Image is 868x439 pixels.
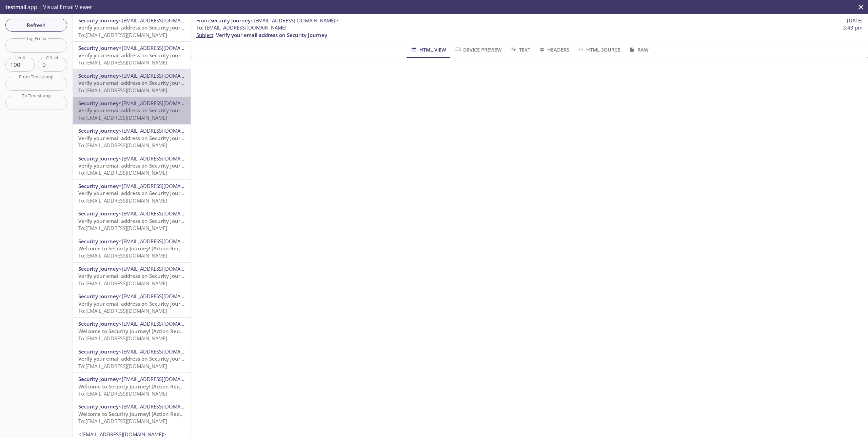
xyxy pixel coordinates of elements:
span: To: [EMAIL_ADDRESS][DOMAIN_NAME] [78,363,167,369]
span: To: [EMAIL_ADDRESS][DOMAIN_NAME] [78,307,167,314]
span: : [196,17,338,24]
span: Security Journey [78,320,119,327]
span: <[EMAIL_ADDRESS][DOMAIN_NAME]> [119,293,206,300]
span: To: [EMAIL_ADDRESS][DOMAIN_NAME] [78,142,167,149]
span: To [196,24,202,31]
span: To: [EMAIL_ADDRESS][DOMAIN_NAME] [78,335,167,342]
span: From [196,17,209,24]
span: Verify your email address on Security Journey [78,355,190,362]
span: <[EMAIL_ADDRESS][DOMAIN_NAME]> [119,100,206,107]
span: Security Journey [78,238,119,245]
div: Security Journey<[EMAIL_ADDRESS][DOMAIN_NAME]>Verify your email address on Security JourneyTo:[EM... [73,14,191,41]
span: To: [EMAIL_ADDRESS][DOMAIN_NAME] [78,59,167,66]
span: Verify your email address on Security Journey [78,79,190,86]
div: Security Journey<[EMAIL_ADDRESS][DOMAIN_NAME]>Verify your email address on Security JourneyTo:[EM... [73,70,191,97]
span: <[EMAIL_ADDRESS][DOMAIN_NAME]> [119,320,206,327]
span: Verify your email address on Security Journey [78,135,190,141]
span: HTML Source [577,45,620,54]
span: <[EMAIL_ADDRESS][DOMAIN_NAME]> [119,376,206,382]
span: <[EMAIL_ADDRESS][DOMAIN_NAME]> [119,265,206,272]
span: Verify your email address on Security Journey [78,52,190,59]
span: Welcome to Security Journey! [Action Required] [78,245,194,252]
span: Device Preview [454,45,502,54]
span: Security Journey [210,17,251,24]
span: Security Journey [78,403,119,410]
span: <[EMAIL_ADDRESS][DOMAIN_NAME]> [119,403,206,410]
span: Subject [196,32,213,38]
div: Security Journey<[EMAIL_ADDRESS][DOMAIN_NAME]>Welcome to Security Journey! [Action Required]To:[E... [73,318,191,345]
span: To: [EMAIL_ADDRESS][DOMAIN_NAME] [78,32,167,38]
span: Verify your email address on Security Journey [78,162,190,169]
div: Security Journey<[EMAIL_ADDRESS][DOMAIN_NAME]>Welcome to Security Journey! [Action Required]To:[E... [73,373,191,400]
span: 3:43 pm [843,24,863,31]
span: Security Journey [78,265,119,272]
span: Welcome to Security Journey! [Action Required] [78,411,194,417]
span: <[EMAIL_ADDRESS][DOMAIN_NAME]> [251,17,338,24]
span: To: [EMAIL_ADDRESS][DOMAIN_NAME] [78,169,167,176]
div: Security Journey<[EMAIL_ADDRESS][DOMAIN_NAME]>Welcome to Security Journey! [Action Required]To:[E... [73,400,191,427]
span: To: [EMAIL_ADDRESS][DOMAIN_NAME] [78,225,167,231]
span: Raw [628,45,648,54]
span: Verify your email address on Security Journey [78,24,190,31]
div: Security Journey<[EMAIL_ADDRESS][DOMAIN_NAME]>Verify your email address on Security JourneyTo:[EM... [73,345,191,373]
span: <[EMAIL_ADDRESS][DOMAIN_NAME]> [119,210,206,217]
span: Verify your email address on Security Journey [78,190,190,196]
span: : [EMAIL_ADDRESS][DOMAIN_NAME] [196,24,287,31]
div: Security Journey<[EMAIL_ADDRESS][DOMAIN_NAME]>Verify your email address on Security JourneyTo:[EM... [73,152,191,179]
span: HTML View [410,45,446,54]
span: testmail [5,3,26,11]
span: Security Journey [78,183,119,189]
span: Text [510,45,530,54]
span: [DATE] [847,17,863,24]
div: Security Journey<[EMAIL_ADDRESS][DOMAIN_NAME]>Verify your email address on Security JourneyTo:[EM... [73,42,191,69]
span: Headers [538,45,569,54]
span: <[EMAIL_ADDRESS][DOMAIN_NAME]> [78,431,166,438]
span: <[EMAIL_ADDRESS][DOMAIN_NAME]> [119,127,206,134]
span: Welcome to Security Journey! [Action Required] [78,383,194,390]
span: Security Journey [78,72,119,79]
p: : [196,24,863,39]
div: Security Journey<[EMAIL_ADDRESS][DOMAIN_NAME]>Verify your email address on Security JourneyTo:[EM... [73,207,191,234]
span: Security Journey [78,127,119,134]
span: To: [EMAIL_ADDRESS][DOMAIN_NAME] [78,114,167,121]
span: To: [EMAIL_ADDRESS][DOMAIN_NAME] [78,87,167,94]
span: To: [EMAIL_ADDRESS][DOMAIN_NAME] [78,390,167,397]
span: Security Journey [78,293,119,300]
span: Welcome to Security Journey! [Action Required] [78,328,194,335]
span: <[EMAIL_ADDRESS][DOMAIN_NAME]> [119,238,206,245]
button: Refresh [5,19,67,32]
span: Refresh [11,21,62,30]
span: <[EMAIL_ADDRESS][DOMAIN_NAME]> [119,17,206,24]
span: Security Journey [78,376,119,382]
div: Security Journey<[EMAIL_ADDRESS][DOMAIN_NAME]>Verify your email address on Security JourneyTo:[EM... [73,97,191,124]
span: To: [EMAIL_ADDRESS][DOMAIN_NAME] [78,197,167,204]
span: Verify your email address on Security Journey [78,217,190,224]
span: <[EMAIL_ADDRESS][DOMAIN_NAME]> [119,155,206,162]
span: Verify your email address on Security Journey [216,32,327,38]
span: <[EMAIL_ADDRESS][DOMAIN_NAME]> [119,44,206,51]
div: Security Journey<[EMAIL_ADDRESS][DOMAIN_NAME]>Verify your email address on Security JourneyTo:[EM... [73,290,191,317]
span: Verify your email address on Security Journey [78,300,190,307]
div: Security Journey<[EMAIL_ADDRESS][DOMAIN_NAME]>Verify your email address on Security JourneyTo:[EM... [73,263,191,290]
div: Security Journey<[EMAIL_ADDRESS][DOMAIN_NAME]>Welcome to Security Journey! [Action Required]To:[E... [73,235,191,262]
span: Verify your email address on Security Journey [78,107,190,114]
div: Security Journey<[EMAIL_ADDRESS][DOMAIN_NAME]>Verify your email address on Security JourneyTo:[EM... [73,180,191,207]
span: Security Journey [78,44,119,51]
span: To: [EMAIL_ADDRESS][DOMAIN_NAME] [78,418,167,424]
span: Security Journey [78,17,119,24]
span: Security Journey [78,210,119,217]
span: To: [EMAIL_ADDRESS][DOMAIN_NAME] [78,280,167,287]
span: Security Journey [78,348,119,355]
span: <[EMAIL_ADDRESS][DOMAIN_NAME]> [119,183,206,189]
span: Security Journey [78,100,119,107]
span: <[EMAIL_ADDRESS][DOMAIN_NAME]> [119,348,206,355]
span: Security Journey [78,155,119,162]
div: Security Journey<[EMAIL_ADDRESS][DOMAIN_NAME]>Verify your email address on Security JourneyTo:[EM... [73,125,191,152]
span: Verify your email address on Security Journey [78,272,190,279]
span: <[EMAIL_ADDRESS][DOMAIN_NAME]> [119,72,206,79]
span: To: [EMAIL_ADDRESS][DOMAIN_NAME] [78,252,167,259]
